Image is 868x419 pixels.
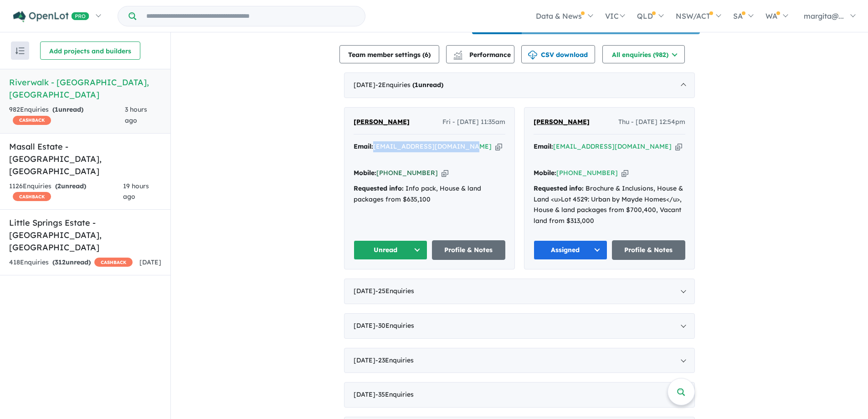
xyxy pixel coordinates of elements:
[354,142,373,150] strong: Email:
[495,142,502,151] button: Copy
[55,258,66,266] span: 312
[375,287,414,295] span: - 25 Enquir ies
[354,169,376,177] strong: Mobile:
[344,72,695,98] div: [DATE]
[354,118,410,126] span: [PERSON_NAME]
[412,81,443,89] strong: ( unread)
[556,169,618,177] a: [PHONE_NUMBER]
[375,321,414,330] span: - 30 Enquir ies
[125,105,147,124] span: 3 hours ago
[344,313,695,339] div: [DATE]
[138,6,363,26] input: Try estate name, suburb, builder or developer
[55,105,58,114] span: 1
[534,169,556,177] strong: Mobile:
[339,45,439,63] button: Team member settings (6)
[52,105,83,114] strong: ( unread)
[521,45,595,63] button: CSV download
[453,53,462,59] img: bar-chart.svg
[804,11,844,21] span: margita@...
[354,183,505,205] div: Info pack, House & land packages from $635,100
[354,184,404,192] strong: Requested info:
[344,348,695,373] div: [DATE]
[94,258,133,267] span: CASHBACK
[425,51,428,59] span: 6
[375,356,414,364] span: - 23 Enquir ies
[376,169,438,177] a: [PHONE_NUMBER]
[13,11,89,22] img: Openlot PRO Logo White
[534,183,685,227] div: Brochure & Inclusions, House & Land <u>Lot 4529: Urban by Mayde Homes</u>, House & land packages ...
[675,142,682,151] button: Copy
[57,182,61,190] span: 2
[432,240,506,260] a: Profile & Notes
[446,45,514,63] button: Performance
[9,257,133,268] div: 418 Enquir ies
[13,192,51,201] span: CASHBACK
[602,45,685,63] button: All enquiries (982)
[455,51,511,59] span: Performance
[13,116,51,125] span: CASHBACK
[55,182,86,190] strong: ( unread)
[375,390,414,398] span: - 35 Enquir ies
[9,181,123,203] div: 1126 Enquir ies
[621,168,628,178] button: Copy
[534,142,553,150] strong: Email:
[344,279,695,304] div: [DATE]
[9,76,161,101] h5: Riverwalk - [GEOGRAPHIC_DATA] , [GEOGRAPHIC_DATA]
[375,81,443,89] span: - 2 Enquir ies
[40,41,140,60] button: Add projects and builders
[553,142,672,150] a: [EMAIL_ADDRESS][DOMAIN_NAME]
[52,258,91,266] strong: ( unread)
[454,51,462,56] img: line-chart.svg
[354,117,410,128] a: [PERSON_NAME]
[9,104,125,126] div: 982 Enquir ies
[373,142,492,150] a: [EMAIL_ADDRESS][DOMAIN_NAME]
[528,51,537,60] img: download icon
[534,240,607,260] button: Assigned
[534,118,590,126] span: [PERSON_NAME]
[9,140,161,177] h5: Masall Estate - [GEOGRAPHIC_DATA] , [GEOGRAPHIC_DATA]
[9,217,161,253] h5: Little Springs Estate - [GEOGRAPHIC_DATA] , [GEOGRAPHIC_DATA]
[612,240,686,260] a: Profile & Notes
[534,184,584,192] strong: Requested info:
[354,240,427,260] button: Unread
[123,182,149,201] span: 19 hours ago
[344,382,695,408] div: [DATE]
[442,117,505,128] span: Fri - [DATE] 11:35am
[15,47,25,54] img: sort.svg
[618,117,685,128] span: Thu - [DATE] 12:54pm
[534,117,590,128] a: [PERSON_NAME]
[442,168,448,178] button: Copy
[415,81,418,89] span: 1
[139,258,161,266] span: [DATE]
